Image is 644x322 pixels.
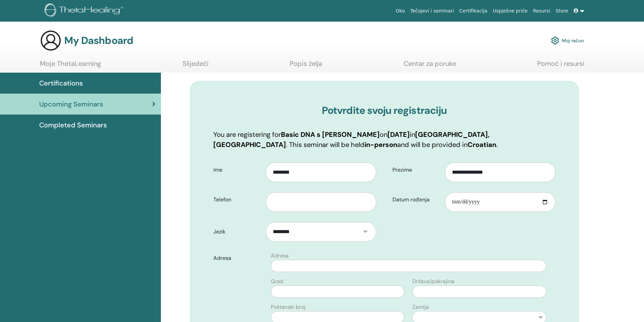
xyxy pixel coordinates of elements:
[40,30,62,51] img: generic-user-icon.jpg
[213,104,555,117] h3: Potvrdite svoju registraciju
[387,193,445,206] label: Datum rođenja
[551,35,559,46] img: cog.svg
[393,5,408,17] a: Oko
[208,225,266,238] label: Jezik
[553,5,571,17] a: Store
[208,252,267,265] label: Adresa
[290,59,322,73] a: Popis želja
[45,3,125,19] img: logo.png
[408,5,457,17] a: Tečajevi i seminari
[387,164,445,176] label: Prezime
[551,33,584,48] a: Moj račun
[271,252,289,260] label: Adresa
[39,99,103,109] span: Upcoming Seminars
[468,140,496,149] b: Croatian
[537,59,585,73] a: Pomoć i resursi
[387,130,410,139] b: [DATE]
[271,277,283,286] label: Grad
[412,277,454,286] label: Država/pokrajina
[39,78,83,88] span: Certifications
[208,193,266,206] label: Telefon
[39,120,107,130] span: Completed Seminars
[40,59,101,73] a: Moje ThetaLearning
[457,5,490,17] a: Certifikacija
[213,129,555,150] p: You are registering for on in . This seminar will be held and will be provided in .
[183,59,209,73] a: Slijedeći
[271,303,306,311] label: Poštanski broj
[490,5,530,17] a: Uspješne priče
[404,59,456,73] a: Centar za poruke
[364,140,397,149] b: in-person
[281,130,380,139] b: Basic DNA s [PERSON_NAME]
[530,5,553,17] a: Resursi
[208,164,266,176] label: Ime
[412,303,429,311] label: Zemlja
[64,34,133,47] h3: My Dashboard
